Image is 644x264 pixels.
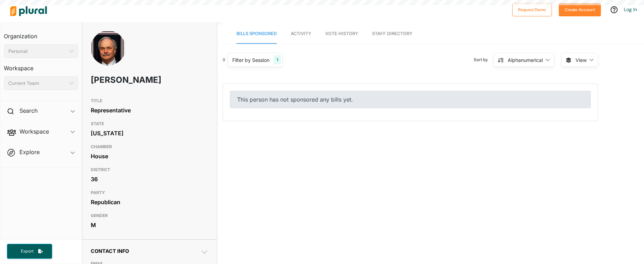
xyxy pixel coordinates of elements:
[559,6,601,13] a: Create Account
[8,48,67,55] div: Personal
[230,91,591,108] div: This person has not sponsored any bills yet.
[91,120,209,128] h3: STATE
[474,57,493,63] span: Sort by
[91,70,161,90] h1: [PERSON_NAME]
[7,244,52,259] button: Export
[512,6,552,13] a: Request Demo
[4,58,78,73] h3: Workspace
[223,57,225,63] div: 0
[291,24,311,44] a: Activity
[91,197,209,207] div: Republican
[325,31,358,36] span: Vote History
[232,56,269,64] div: Filter by Session
[91,105,209,115] div: Representative
[575,56,587,64] span: View
[559,3,601,16] button: Create Account
[91,189,209,197] h3: PARTY
[91,211,209,220] h3: GENDER
[372,24,412,44] a: Staff Directory
[19,107,38,114] h2: Search
[512,3,552,16] button: Request Demo
[274,55,281,64] div: 1
[91,151,209,161] div: House
[236,31,277,36] span: Bills Sponsored
[91,143,209,151] h3: CHAMBER
[91,128,209,138] div: [US_STATE]
[236,24,277,44] a: Bills Sponsored
[8,80,67,87] div: Current Team
[16,248,38,254] span: Export
[91,97,209,105] h3: TITLE
[508,56,543,64] div: Alphanumerical
[325,24,358,44] a: Vote History
[91,248,129,254] span: Contact Info
[91,166,209,174] h3: DISTRICT
[91,31,126,79] img: Headshot of Randy Wood
[624,6,637,13] a: Log In
[4,26,78,41] h3: Organization
[291,31,311,36] span: Activity
[91,174,209,184] div: 36
[91,220,209,230] div: M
